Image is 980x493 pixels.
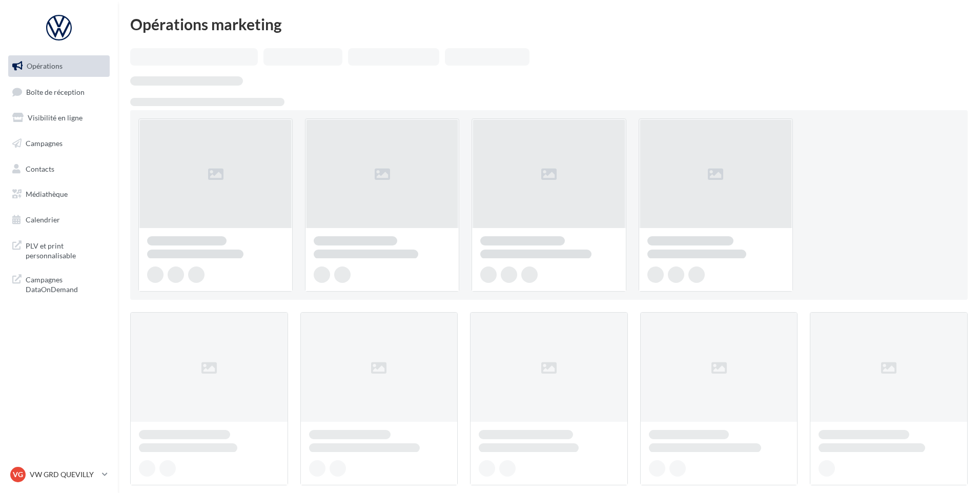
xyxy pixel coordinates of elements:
[26,164,54,173] span: Contacts
[6,133,112,154] a: Campagnes
[6,269,112,299] a: Campagnes DataOnDemand
[8,465,110,484] a: VG VW GRD QUEVILLY
[26,239,106,261] span: PLV et print personnalisable
[6,235,112,265] a: PLV et print personnalisable
[6,55,112,77] a: Opérations
[13,469,23,480] span: VG
[130,16,968,32] div: Opérations marketing
[6,209,112,231] a: Calendrier
[26,215,60,224] span: Calendrier
[26,87,85,96] span: Boîte de réception
[27,61,63,70] span: Opérations
[26,139,63,148] span: Campagnes
[26,273,106,295] span: Campagnes DataOnDemand
[26,190,68,198] span: Médiathèque
[28,113,83,122] span: Visibilité en ligne
[6,81,112,103] a: Boîte de réception
[6,158,112,180] a: Contacts
[30,469,98,480] p: VW GRD QUEVILLY
[6,183,112,205] a: Médiathèque
[6,107,112,129] a: Visibilité en ligne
